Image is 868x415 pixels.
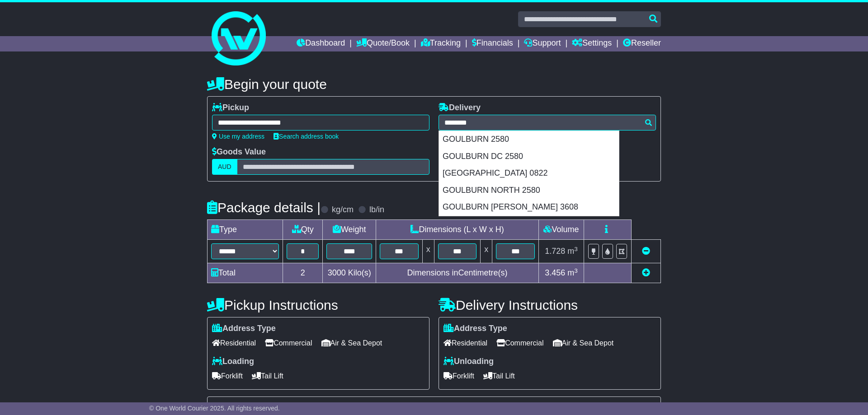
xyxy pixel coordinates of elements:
[297,36,345,51] a: Dashboard
[524,36,561,51] a: Support
[642,247,650,256] a: Remove this item
[212,147,266,157] label: Goods Value
[212,103,249,113] label: Pickup
[274,133,339,140] a: Search address book
[149,405,280,412] span: © One World Courier 2025. All rights reserved.
[376,263,539,283] td: Dimensions in Centimetre(s)
[439,131,619,148] div: GOULBURN 2580
[553,336,614,350] span: Air & Sea Depot
[207,298,429,312] h4: Pickup Instructions
[369,205,384,215] label: lb/in
[545,268,565,277] span: 3.456
[212,324,276,334] label: Address Type
[483,369,515,383] span: Tail Lift
[212,133,264,140] a: Use my address
[212,369,243,383] span: Forklift
[538,220,584,240] td: Volume
[321,336,382,350] span: Air & Sea Depot
[443,369,474,383] span: Forklift
[207,200,321,215] h4: Package details |
[439,103,481,113] label: Delivery
[265,336,312,350] span: Commercial
[472,36,513,51] a: Financials
[567,268,578,277] span: m
[439,148,619,165] div: GOULBURN DC 2580
[207,77,661,92] h4: Begin your quote
[567,247,578,256] span: m
[323,263,376,283] td: Kilo(s)
[443,357,494,367] label: Unloading
[208,263,283,283] td: Total
[421,36,461,51] a: Tracking
[356,36,410,51] a: Quote/Book
[376,220,539,240] td: Dimensions (L x W x H)
[323,220,376,240] td: Weight
[422,240,434,263] td: x
[283,220,323,240] td: Qty
[439,165,619,182] div: [GEOGRAPHIC_DATA] 0822
[642,268,650,277] a: Add new item
[439,199,619,216] div: GOULBURN [PERSON_NAME] 3608
[572,36,612,51] a: Settings
[481,240,492,263] td: x
[439,298,661,312] h4: Delivery Instructions
[212,336,256,350] span: Residential
[328,268,346,277] span: 3000
[545,247,565,256] span: 1.728
[443,324,507,334] label: Address Type
[443,336,487,350] span: Residential
[623,36,661,51] a: Reseller
[574,246,578,252] sup: 3
[212,357,254,367] label: Loading
[574,267,578,274] sup: 3
[208,220,283,240] td: Type
[212,159,237,175] label: AUD
[496,336,543,350] span: Commercial
[439,182,619,199] div: GOULBURN NORTH 2580
[332,205,354,215] label: kg/cm
[252,369,283,383] span: Tail Lift
[283,263,323,283] td: 2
